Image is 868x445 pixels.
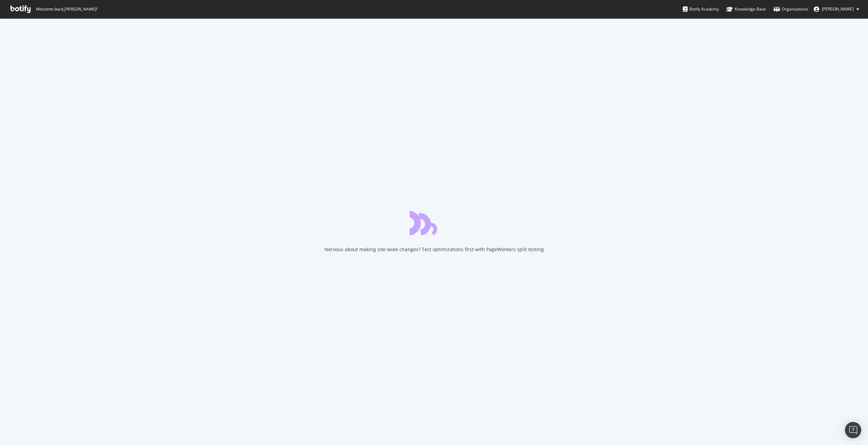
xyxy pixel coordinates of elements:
div: Open Intercom Messenger [845,422,861,438]
span: Michaël Akalinski [822,6,854,12]
div: Nervous about making site-wide changes? Test optimizations first with PageWorkers split testing [324,246,544,253]
div: Knowledge Base [726,6,766,13]
div: animation [410,211,458,235]
span: Welcome back, [PERSON_NAME] ! [36,6,97,12]
div: Organizations [773,6,808,13]
div: Botify Academy [683,6,719,13]
button: [PERSON_NAME] [808,4,865,15]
